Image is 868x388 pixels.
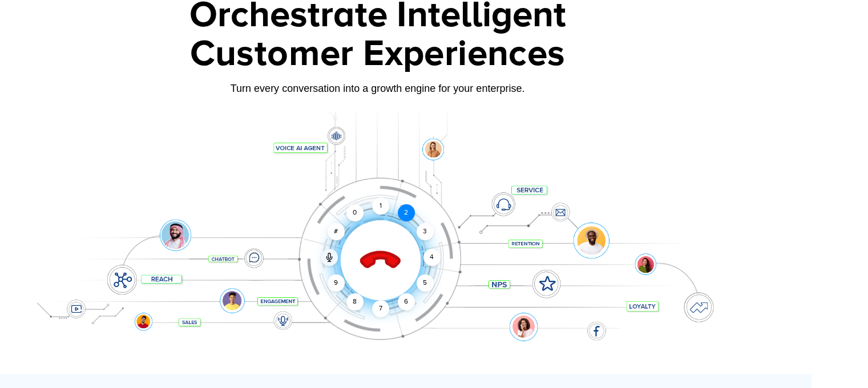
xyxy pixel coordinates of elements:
[416,223,433,240] div: 3
[416,274,433,292] div: 5
[398,204,415,221] div: 2
[423,249,441,266] div: 4
[21,82,734,95] div: Turn every conversation into a growth engine for your enterprise.
[346,204,364,221] div: 0
[346,293,364,310] div: 8
[328,274,345,292] div: 9
[328,223,345,240] div: #
[21,27,734,82] div: Customer Experiences
[398,293,415,310] div: 6
[372,197,389,215] div: 1
[372,300,389,317] div: 7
